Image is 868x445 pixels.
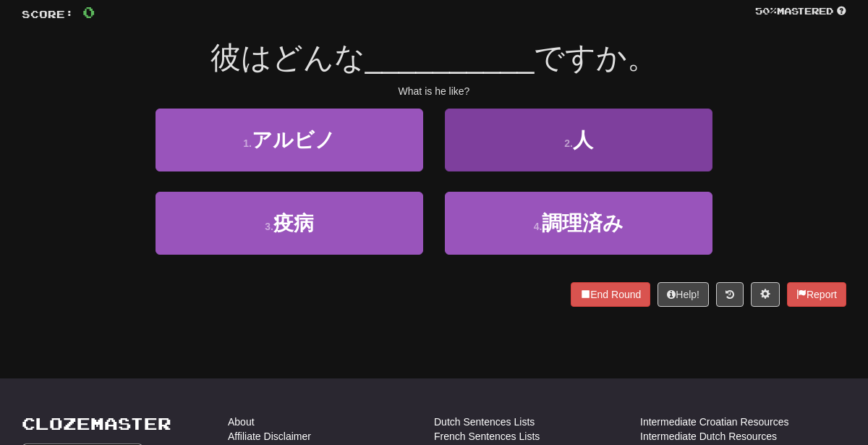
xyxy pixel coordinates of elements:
span: 50 % [755,5,777,17]
span: 人 [573,129,593,151]
a: About [228,415,255,429]
span: 彼はどんな [210,41,365,75]
button: Help! [658,282,709,307]
button: End Round [571,282,650,307]
a: Intermediate Croatian Resources [640,415,788,429]
a: Intermediate Dutch Resources [640,429,777,444]
span: 疫病 [273,212,314,234]
div: What is he like? [22,84,846,98]
span: 0 [82,3,95,21]
button: 4.調理済み [445,192,712,255]
small: 2 . [564,137,573,149]
span: ですか。 [534,41,658,75]
small: 4 . [534,221,542,232]
span: __________ [365,41,535,75]
small: 3 . [265,221,273,232]
a: French Sentences Lists [434,429,540,444]
a: Affiliate Disclaimer [228,429,311,444]
span: アルビノ [252,129,336,151]
button: 3.疫病 [156,192,423,255]
button: 2.人 [445,109,712,171]
a: Clozemaster [22,415,171,433]
div: Mastered [755,5,846,18]
button: Report [787,282,846,307]
small: 1 . [243,137,252,149]
a: Dutch Sentences Lists [434,415,535,429]
button: Round history (alt+y) [716,282,744,307]
span: 調理済み [542,212,624,234]
button: 1.アルビノ [156,109,423,171]
span: Score: [22,8,74,20]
